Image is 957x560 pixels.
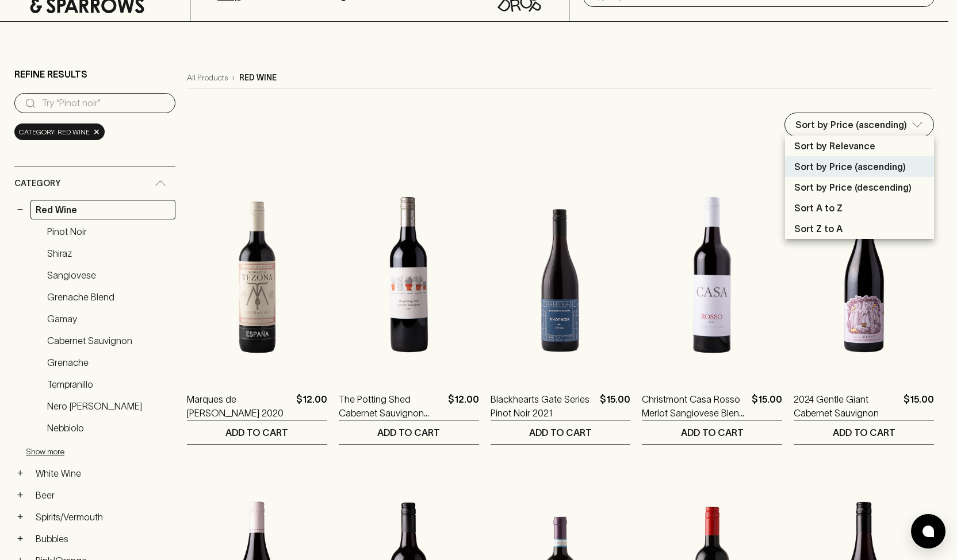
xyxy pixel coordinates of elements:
p: Sort by Price (descending) [794,180,912,194]
p: Sort by Price (ascending) [794,160,906,173]
p: Sort A to Z [794,201,843,215]
p: Sort Z to A [794,222,843,235]
p: Sort by Relevance [794,139,875,153]
img: bubble-icon [922,526,934,537]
